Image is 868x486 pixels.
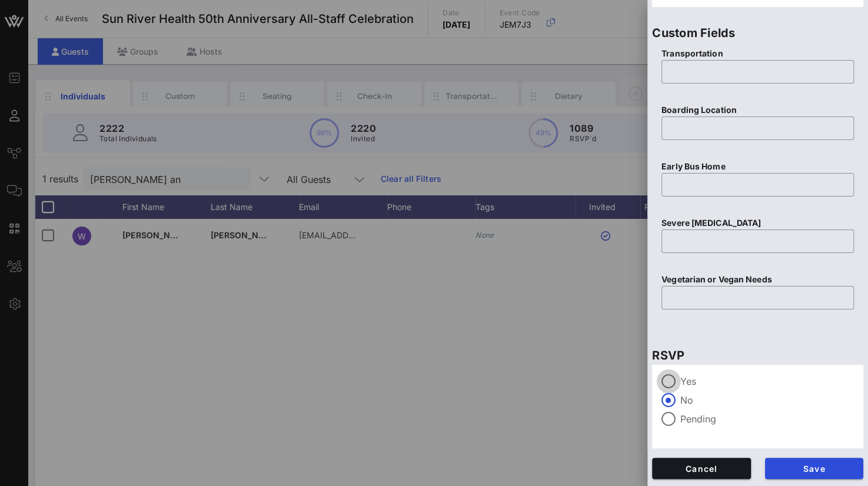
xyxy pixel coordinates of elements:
p: Custom Fields [652,24,863,42]
button: Cancel [652,458,751,479]
p: Early Bus Home [661,160,854,173]
label: No [680,394,854,406]
label: Yes [680,375,854,387]
p: Severe [MEDICAL_DATA] [661,217,854,229]
span: Cancel [661,464,741,474]
button: Save [765,458,864,479]
p: Vegetarian or Vegan Needs [661,273,854,286]
p: Transportation [661,47,854,60]
p: Boarding Location [661,104,854,116]
p: RSVP [652,346,863,365]
span: Save [774,464,854,474]
label: Pending [680,413,854,425]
